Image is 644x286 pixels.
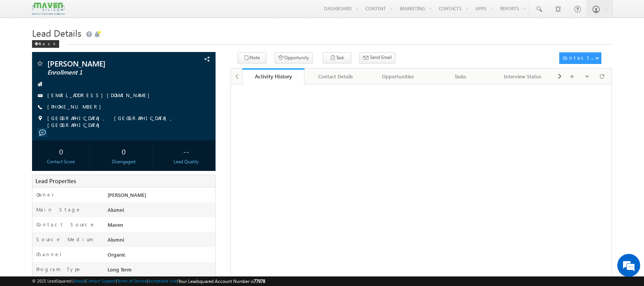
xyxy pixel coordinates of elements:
[32,278,265,285] span: © 2025 LeadSquared | | | | |
[106,236,215,247] div: Alumni
[304,68,367,84] a: Contact Details
[563,54,595,61] div: Contact Actions
[178,278,265,284] span: Your Leadsquared Account Number is
[238,52,266,63] button: Note
[47,69,161,76] span: Enrollment 1
[435,72,485,81] div: Tasks
[32,2,64,15] img: Custom Logo
[429,68,492,84] a: Tasks
[32,40,63,46] a: Back
[32,40,59,48] div: Back
[373,72,423,81] div: Opportunities
[106,266,215,276] div: Long Term
[47,92,153,98] a: [EMAIL_ADDRESS][DOMAIN_NAME]
[32,27,81,39] span: Lead Details
[159,144,213,158] div: --
[248,73,299,80] div: Activity History
[47,103,105,111] span: [PHONE_NUMBER]
[97,158,151,165] div: Disengaged
[47,60,161,67] span: [PERSON_NAME]
[106,221,215,232] div: Maven
[117,278,147,283] a: Terms of Service
[86,278,116,283] a: Contact Support
[108,192,146,198] span: [PERSON_NAME]
[106,206,215,217] div: Alumni
[323,52,351,63] button: Task
[74,278,85,283] a: About
[35,177,76,185] span: Lead Properties
[97,144,151,158] div: 0
[34,144,88,158] div: 0
[275,52,312,63] button: Opportunity
[242,68,305,84] a: Activity History
[559,52,601,64] button: Contact Actions
[36,266,82,273] label: Program Type
[148,278,177,283] a: Acceptable Use
[36,221,95,228] label: Contact Source
[359,52,395,63] button: Send Email
[498,72,547,81] div: Interview Status
[254,278,265,284] span: 77978
[36,191,54,198] label: Owner
[36,236,93,243] label: Source Medium
[36,206,81,213] label: Main Stage
[47,115,196,128] span: [GEOGRAPHIC_DATA], [GEOGRAPHIC_DATA], [GEOGRAPHIC_DATA]
[370,54,392,61] span: Send Email
[367,68,430,84] a: Opportunities
[106,251,215,262] div: Organic
[159,158,213,165] div: Lead Quality
[34,158,88,165] div: Contact Score
[492,68,554,84] a: Interview Status
[36,251,68,258] label: Channel
[311,72,360,81] div: Contact Details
